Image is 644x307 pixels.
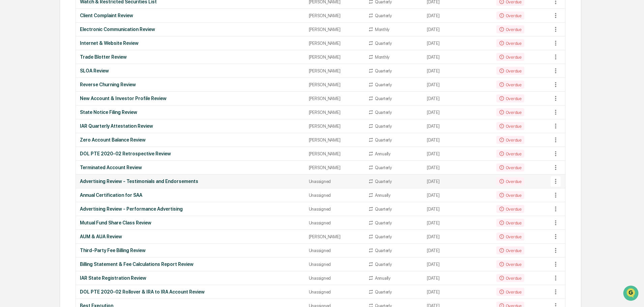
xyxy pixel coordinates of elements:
div: 🗄️ [49,86,54,91]
div: Overdue [496,11,524,20]
p: How can we help? [7,14,123,25]
div: Overdue [496,219,524,227]
div: Terminated Account Review [80,165,300,170]
div: Overdue [496,260,524,268]
td: [DATE] [423,105,492,119]
td: [DATE] [423,202,492,216]
div: Unassigned [309,289,360,295]
input: Clear [18,31,111,38]
div: Overdue [496,246,524,254]
div: Annually [375,151,390,156]
div: Quarterly [375,207,392,212]
div: SLOA Review [80,68,300,73]
a: 🔎Data Lookup [4,95,45,107]
td: [DATE] [423,23,492,36]
a: 🖐️Preclearance [4,82,46,94]
div: Overdue [496,205,524,213]
div: Overdue [496,25,524,33]
div: Start new chat [23,52,111,58]
span: Attestations [56,85,84,92]
button: Start new chat [115,54,123,62]
div: Quarterly [375,179,392,184]
div: [PERSON_NAME] [309,82,360,87]
div: 🖐️ [7,86,12,91]
td: [DATE] [423,161,492,175]
div: Overdue [496,288,524,296]
div: Electronic Communication Review [80,27,300,32]
div: [PERSON_NAME] [309,151,360,156]
td: [DATE] [423,147,492,161]
div: Overdue [496,177,524,185]
div: Internet & Website Review [80,40,300,46]
td: [DATE] [423,285,492,299]
div: State Notice Filing Review [80,110,300,115]
td: [DATE] [423,78,492,92]
td: [DATE] [423,244,492,257]
div: Overdue [496,150,524,158]
div: [PERSON_NAME] [309,96,360,101]
div: Overdue [496,94,524,102]
td: [DATE] [423,36,492,50]
a: 🗄️Attestations [46,82,86,94]
div: DOL PTE 2020-02 Retrospective Review [80,151,300,156]
div: Third-Party Fee Billing Review [80,248,300,253]
td: [DATE] [423,64,492,78]
div: Overdue [496,39,524,47]
td: [DATE] [423,188,492,202]
div: Quarterly [375,220,392,225]
div: DOL PTE 2020-02 Rollover & IRA to IRA Account Review [80,289,300,295]
iframe: Open customer support [622,285,641,303]
div: Quarterly [375,110,392,115]
div: Overdue [496,163,524,172]
td: [DATE] [423,50,492,64]
div: Unassigned [309,262,360,267]
div: Advertising Review - Performance Advertising [80,206,300,212]
div: Overdue [496,191,524,199]
td: [DATE] [423,175,492,188]
div: IAR Quarterly Attestation Review [80,123,300,129]
div: [PERSON_NAME] [309,41,360,46]
div: Overdue [496,67,524,75]
div: Client Complaint Review [80,13,300,18]
div: Overdue [496,136,524,144]
div: Quarterly [375,137,392,143]
div: Mutual Fund Share Class Review [80,220,300,225]
a: Powered byPylon [48,114,82,119]
div: Quarterly [375,289,392,295]
td: [DATE] [423,271,492,285]
div: Unassigned [309,220,360,225]
div: Quarterly [375,248,392,253]
div: Unassigned [309,248,360,253]
div: IAR State Registration Review [80,275,300,281]
div: Monthly [375,27,389,32]
div: Quarterly [375,41,392,46]
div: Overdue [496,81,524,89]
div: [PERSON_NAME] [309,234,360,239]
div: Billing Statement & Fee Calculations Report Review [80,262,300,267]
div: Unassigned [309,207,360,212]
div: [PERSON_NAME] [309,13,360,18]
div: Overdue [496,53,524,61]
div: Overdue [496,233,524,241]
div: We're available if you need us! [23,58,85,64]
div: New Account & Investor Profile Review [80,96,300,101]
td: [DATE] [423,9,492,23]
div: Trade Blotter Review [80,54,300,60]
div: Overdue [496,274,524,282]
div: Quarterly [375,165,392,170]
div: [PERSON_NAME] [309,124,360,129]
div: Unassigned [309,276,360,281]
div: Advertising Review - Testimonials and Endorsements [80,179,300,184]
div: Annually [375,193,390,198]
div: [PERSON_NAME] [309,165,360,170]
td: [DATE] [423,257,492,271]
div: Monthly [375,55,389,60]
div: [PERSON_NAME] [309,137,360,143]
span: Pylon [67,114,82,119]
div: Quarterly [375,96,392,101]
div: Overdue [496,122,524,130]
div: Quarterly [375,68,392,73]
div: Zero Account Balance Review [80,137,300,143]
